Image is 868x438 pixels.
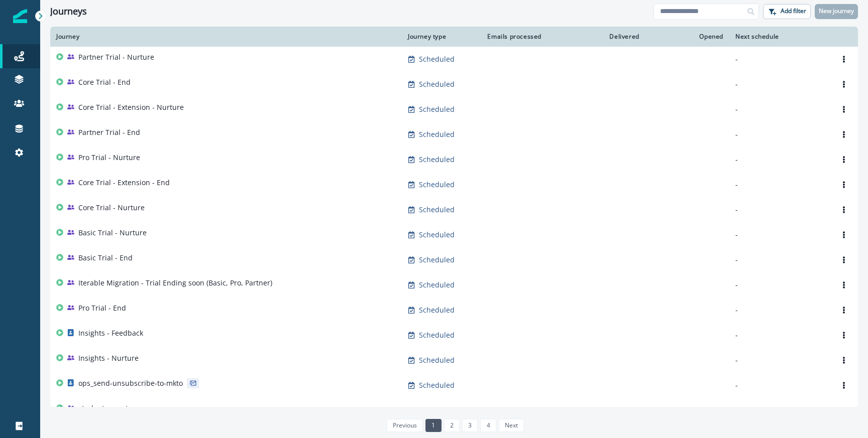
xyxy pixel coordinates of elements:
[419,255,455,265] p: Scheduled
[444,419,460,432] a: Page 2
[836,227,852,242] button: Options
[836,102,852,117] button: Options
[735,180,824,190] p: -
[50,47,858,72] a: Partner Trial - NurtureScheduled--Options
[735,230,824,240] p: -
[815,4,858,19] button: New journey
[384,419,524,432] ul: Pagination
[78,153,140,163] p: Pro Trial - Nurture
[836,127,852,142] button: Options
[483,33,541,41] div: Emails processed
[419,205,455,215] p: Scheduled
[425,419,441,432] a: Page 1 is your current page
[419,280,455,290] p: Scheduled
[419,129,455,139] p: Scheduled
[50,72,858,97] a: Core Trial - EndScheduled--Options
[78,303,126,313] p: Pro Trial - End
[735,129,824,139] p: -
[419,405,455,415] p: Scheduled
[78,102,184,112] p: Core Trial - Extension - Nurture
[735,79,824,89] p: -
[735,255,824,265] p: -
[78,52,154,62] p: Partner Trial - Nurture
[408,33,471,41] div: Journey type
[419,330,455,340] p: Scheduled
[836,378,852,393] button: Options
[419,380,455,390] p: Scheduled
[50,197,858,222] a: Core Trial - NurtureScheduled--Options
[819,8,854,15] p: New journey
[419,54,455,64] p: Scheduled
[78,228,147,238] p: Basic Trial - Nurture
[554,33,639,41] div: Delivered
[78,77,131,87] p: Core Trial - End
[419,79,455,89] p: Scheduled
[480,419,496,432] a: Page 4
[735,405,824,415] p: -
[50,272,858,298] a: Iterable Migration - Trial Ending soon (Basic, Pro, Partner)Scheduled--Options
[56,33,396,41] div: Journey
[836,252,852,267] button: Options
[78,178,170,188] p: Core Trial - Extension - End
[78,253,133,263] p: Basic Trial - End
[419,230,455,240] p: Scheduled
[781,8,806,15] p: Add filter
[50,323,858,348] a: Insights - FeedbackScheduled--Options
[735,280,824,290] p: -
[50,97,858,122] a: Core Trial - Extension - NurtureScheduled--Options
[836,202,852,217] button: Options
[652,33,723,41] div: Opened
[735,330,824,340] p: -
[78,203,145,213] p: Core Trial - Nurture
[735,155,824,165] p: -
[836,277,852,293] button: Options
[419,355,455,365] p: Scheduled
[78,328,143,338] p: Insights - Feedback
[419,155,455,165] p: Scheduled
[836,77,852,92] button: Options
[78,353,139,363] p: Insights - Nurture
[735,355,824,365] p: -
[50,348,858,373] a: Insights - NurtureScheduled--Options
[13,9,27,23] img: Inflection
[50,6,87,17] h1: Journeys
[462,419,478,432] a: Page 3
[50,298,858,323] a: Pro Trial - EndScheduled--Options
[50,222,858,247] a: Basic Trial - NurtureScheduled--Options
[419,180,455,190] p: Scheduled
[836,328,852,343] button: Options
[836,303,852,318] button: Options
[50,172,858,197] a: Core Trial - Extension - EndScheduled--Options
[78,127,140,137] p: Partner Trial - End
[419,104,455,114] p: Scheduled
[78,378,183,388] p: ops_send-unsubscribe-to-mkto
[50,247,858,272] a: Basic Trial - EndScheduled--Options
[78,278,272,288] p: Iterable Migration - Trial Ending soon (Basic, Pro, Partner)
[78,403,159,413] p: student expert program
[735,33,824,41] div: Next schedule
[50,373,858,398] a: ops_send-unsubscribe-to-mktoScheduled--Options
[836,152,852,167] button: Options
[50,147,858,172] a: Pro Trial - NurtureScheduled--Options
[836,353,852,368] button: Options
[50,122,858,147] a: Partner Trial - EndScheduled--Options
[735,54,824,64] p: -
[735,305,824,315] p: -
[735,104,824,114] p: -
[735,205,824,215] p: -
[735,380,824,390] p: -
[836,403,852,418] button: Options
[836,177,852,192] button: Options
[763,4,811,19] button: Add filter
[499,419,524,432] a: Next page
[419,305,455,315] p: Scheduled
[50,398,858,423] a: student expert programScheduled--Options
[836,52,852,67] button: Options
